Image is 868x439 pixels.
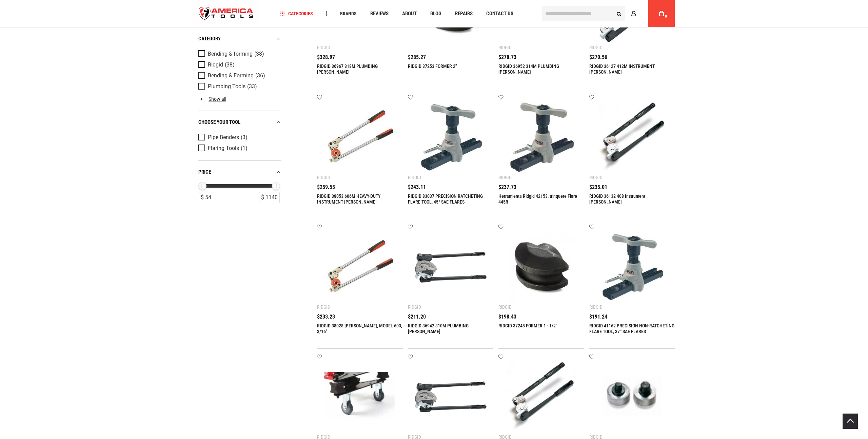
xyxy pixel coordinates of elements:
[408,55,426,60] span: $285.27
[498,193,577,205] a: Herramienta Ridgid 42153, trinquete Flare 445R
[498,175,512,180] div: Ridgid
[427,9,445,18] a: Blog
[198,34,281,43] div: category
[589,175,603,180] div: Ridgid
[483,9,516,18] a: Contact Us
[408,193,483,205] a: RIDGID 83037 PRECISION RATCHETING FLARE TOOL, 45° SAE FLARES
[241,135,248,140] span: (3)
[589,63,655,75] a: RIDGID 36127 412M INSTRUMENT [PERSON_NAME]
[430,11,441,16] span: Blog
[505,231,577,303] img: RIDGID 37248 FORMER 1 - 1/2
[208,83,245,90] span: Plumbing Tools
[415,231,487,303] img: RIDGID 36942 310M PLUMBING BENDER
[198,83,280,90] a: Plumbing Tools (33)
[612,7,625,20] button: Search
[241,146,248,151] span: (1)
[317,175,330,180] div: Ridgid
[589,185,607,190] span: $235.01
[259,192,280,203] div: $ 1140
[452,9,476,18] a: Repairs
[408,185,426,190] span: $243.11
[498,323,557,328] a: RIDGID 37248 FORMER 1 - 1/2"
[367,9,392,18] a: Reviews
[455,11,473,16] span: Repairs
[498,45,512,50] div: Ridgid
[255,73,265,79] span: (36)
[589,314,607,320] span: $191.24
[208,62,223,68] span: Ridgid
[317,55,335,60] span: $328.97
[193,1,259,26] a: store logo
[199,192,213,203] div: $ 54
[589,55,607,60] span: $270.56
[408,175,421,180] div: Ridgid
[408,63,457,69] a: RIDGID 37253 FORMER 2"
[225,62,235,68] span: (38)
[498,314,516,320] span: $198.43
[208,73,254,79] span: Bending & Forming
[415,361,487,433] img: RIDGID 36092 405/408M INSTRUMENT BENDER
[408,314,426,320] span: $211.20
[317,193,380,205] a: RIDGID 38053 606M HEAVY-DUTY INSTRUMENT [PERSON_NAME]
[198,50,280,58] a: Bending & forming (38)
[596,101,668,173] img: RIDGID 36132 408 Instrument Bender
[324,231,396,303] img: RIDGID 38028 BENDER, MODEL 603, 3/16
[399,9,420,18] a: About
[317,45,330,50] div: Ridgid
[486,11,513,16] span: Contact Us
[324,361,396,433] img: RIDGID 37828 TRANSPORT WHEEL KIT
[498,185,516,190] span: $237.73
[198,72,280,79] a: Bending & Forming (36)
[198,145,280,152] a: Flaring Tools (1)
[370,11,389,16] span: Reviews
[198,168,281,177] div: price
[498,63,559,75] a: RIDGID 36952 314M PLUMBING [PERSON_NAME]
[247,84,257,90] span: (33)
[324,101,396,173] img: RIDGID 38053 606M HEAVY-DUTY INSTRUMENT BENDER
[198,96,226,102] a: Show all
[193,1,259,26] img: America Tools
[317,185,335,190] span: $259.55
[198,118,281,127] div: Choose Your Tool
[317,314,335,320] span: $233.23
[589,45,603,50] div: Ridgid
[589,304,603,310] div: Ridgid
[505,361,577,433] img: RIDGID 36097 BENDER, 406 TUBE
[402,11,417,16] span: About
[408,323,469,334] a: RIDGID 36942 310M PLUMBING [PERSON_NAME]
[208,145,239,151] span: Flaring Tools
[415,101,487,173] img: RIDGID 83037 PRECISION RATCHETING FLARE TOOL, 45° SAE FLARES
[589,323,674,334] a: RIDGID 41162 PRECISION NON-RATCHETING FLARE TOOL, 37° SAE FLARES
[340,11,357,16] span: Brands
[337,9,360,18] a: Brands
[198,27,281,212] div: Product Filters
[408,304,421,310] div: Ridgid
[208,134,239,140] span: Pipe Benders
[505,101,577,173] img: Herramienta Ridgid 42153, trinquete Flare 445R
[317,323,402,334] a: RIDGID 38028 [PERSON_NAME], MODEL 603, 3/16"
[498,55,516,60] span: $278.73
[596,231,668,303] img: RIDGID 41162 PRECISION NON-RATCHETING FLARE TOOL, 37° SAE FLARES
[198,61,280,69] a: Ridgid (38)
[280,11,313,16] span: Categories
[208,51,253,57] span: Bending & forming
[665,15,667,18] span: 0
[317,304,330,310] div: Ridgid
[317,63,378,75] a: RIDGID 36967 318M PLUMBING [PERSON_NAME]
[498,304,512,310] div: Ridgid
[198,134,280,141] a: Pipe Benders (3)
[589,193,645,205] a: RIDGID 36132 408 Instrument [PERSON_NAME]
[596,361,668,433] img: RIDGID 10261 Imperial Expander Heads
[277,9,316,18] a: Categories
[254,51,264,57] span: (38)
